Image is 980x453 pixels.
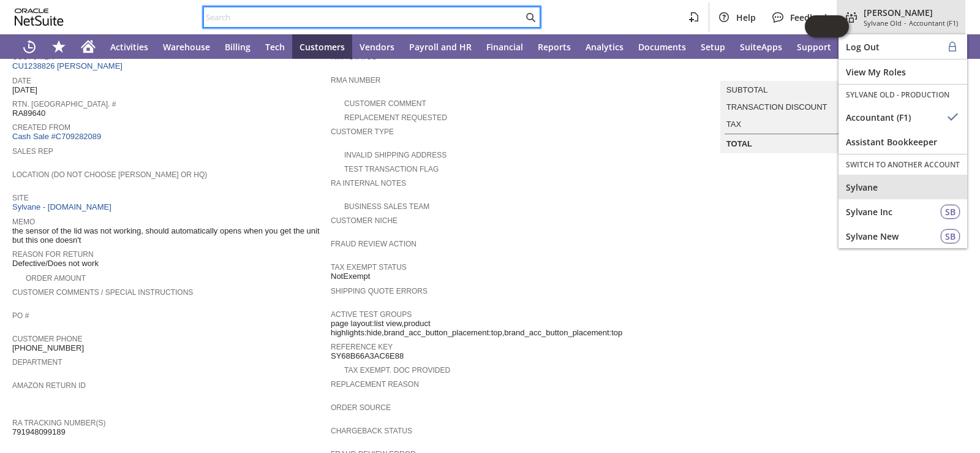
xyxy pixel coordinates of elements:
[344,366,450,375] a: Tax Exempt. Doc Provided
[736,12,756,23] span: Help
[331,380,419,389] a: Replacement reason
[331,179,406,188] a: RA Internal Notes
[12,170,207,179] a: Location (Do Not Choose [PERSON_NAME] or HQ)
[22,39,37,54] svg: Recent Records
[846,230,931,242] span: Sylvane New
[352,34,402,59] a: Vendors
[530,34,578,59] a: Reports
[225,41,251,53] span: Billing
[740,41,782,53] span: SuiteApps
[15,9,64,26] svg: logo
[790,12,829,23] span: Feedback
[12,259,99,268] span: Defective/Does not work
[12,288,193,297] a: Customer Comments / Special Instructions
[839,105,967,129] a: Accountant (F1)
[12,202,115,211] a: Sylvane - [DOMAIN_NAME]
[846,136,960,148] span: Assistant Bookkeeper
[12,419,105,427] a: RA Tracking Number(s)
[790,34,839,59] a: Support
[331,272,370,281] span: NotExempt
[726,139,752,148] a: Total
[538,41,571,53] span: Reports
[15,34,44,59] a: Recent Records
[51,39,66,54] svg: Shortcuts
[163,41,210,53] span: Warehouse
[12,147,53,156] a: Sales Rep
[360,41,394,53] span: Vendors
[12,100,116,108] a: Rtn. [GEOGRAPHIC_DATA]. #
[26,274,86,283] a: Order Amount
[839,224,967,248] a: Sylvane New
[726,102,827,112] a: Transaction Discount
[331,403,391,412] a: Order Source
[733,34,790,59] a: SuiteApps
[12,343,84,353] span: [PHONE_NUMBER]
[331,319,643,338] span: page layout:list view,product highlights:hide,brand_acc_button_placement:top,brand_acc_button_pla...
[12,311,29,320] a: PO #
[486,41,523,53] span: Financial
[344,165,439,173] a: Test Transaction Flag
[12,335,82,343] a: Customer Phone
[12,427,66,437] span: 791948099189
[331,128,394,136] a: Customer Type
[12,381,86,390] a: Amazon Return ID
[344,151,447,159] a: Invalid Shipping Address
[846,89,960,100] label: SYLVANE OLD - PRODUCTION
[909,18,958,28] span: Accountant (F1)
[331,310,412,319] a: Active Test Groups
[586,41,624,53] span: Analytics
[12,218,35,226] a: Memo
[839,34,967,59] a: Log Out
[331,287,428,295] a: Shipping Quote Errors
[805,15,849,37] iframe: Click here to launch Oracle Guided Learning Help Panel
[331,343,393,351] a: Reference Key
[839,175,967,199] a: Sylvane
[12,132,101,141] a: Cash Sale #C709282089
[12,85,37,95] span: [DATE]
[578,34,631,59] a: Analytics
[44,34,73,59] div: Shortcuts
[839,199,967,224] a: Sylvane Inc
[331,351,404,361] span: SY68B66A3AC6E88
[12,123,70,132] a: Created From
[265,41,285,53] span: Tech
[827,15,849,37] span: Oracle Guided Learning Widget. To move around, please hold and drag
[693,34,733,59] a: Setup
[12,226,325,245] span: the sensor of the lid was not working, should automatically opens when you get the unit but this ...
[409,41,472,53] span: Payroll and HR
[846,41,945,53] span: Log Out
[523,10,538,25] svg: Search
[204,10,523,25] input: Search
[81,39,96,54] svg: Home
[701,41,725,53] span: Setup
[331,216,398,225] a: Customer Niche
[292,34,352,59] a: Customers
[12,77,31,85] a: Date
[12,250,94,259] a: Reason For Return
[331,263,407,272] a: Tax Exempt Status
[904,18,907,28] span: -
[726,85,767,94] a: Subtotal
[839,59,967,84] a: View My Roles
[103,34,156,59] a: Activities
[300,41,345,53] span: Customers
[344,202,429,211] a: Business Sales Team
[846,112,945,123] span: Accountant (F1)
[344,113,447,122] a: Replacement Requested
[12,358,62,367] a: Department
[846,181,960,193] span: Sylvane
[839,129,967,154] a: Assistant Bookkeeper
[864,18,902,28] span: Sylvane Old
[479,34,530,59] a: Financial
[402,34,479,59] a: Payroll and HR
[726,120,741,129] a: Tax
[331,76,380,85] a: RMA Number
[344,99,426,108] a: Customer Comment
[156,34,217,59] a: Warehouse
[846,66,960,78] span: View My Roles
[12,61,126,70] a: CU1238826 [PERSON_NAME]
[217,34,258,59] a: Billing
[110,41,148,53] span: Activities
[720,61,872,81] caption: Summary
[12,108,45,118] span: RA89640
